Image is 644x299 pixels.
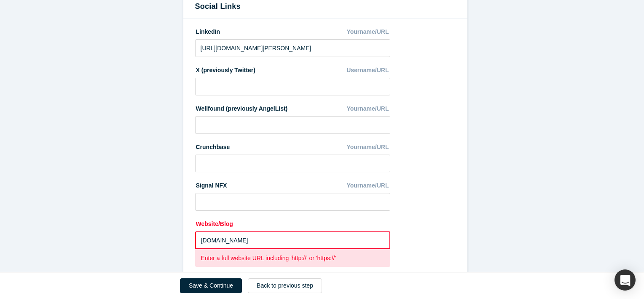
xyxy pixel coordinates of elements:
[195,1,456,12] h3: Social Links
[195,140,230,152] label: Crunchbase
[195,178,227,190] label: Signal NFX
[346,24,390,39] div: Yourname/URL
[201,254,385,263] p: Enter a full website URL including 'http://' or 'https://'
[346,178,390,193] div: Yourname/URL
[346,140,390,155] div: Yourname/URL
[248,278,322,293] a: Back to previous step
[195,63,255,75] label: X (previously Twitter)
[346,101,390,116] div: Yourname/URL
[195,24,220,36] label: LinkedIn
[195,101,288,113] label: Wellfound (previously AngelList)
[180,278,242,293] button: Save & Continue
[195,217,233,228] label: Website/Blog
[346,63,390,78] div: Username/URL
